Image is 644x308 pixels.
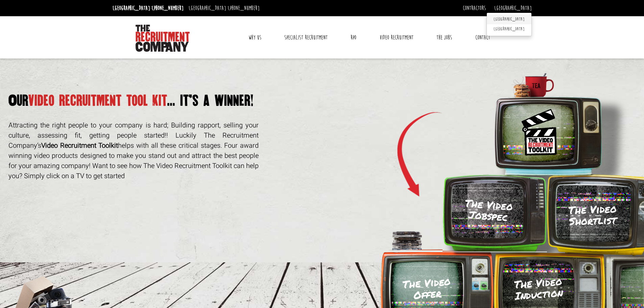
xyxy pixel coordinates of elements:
[547,173,644,252] img: tv-yellow-bright.png
[41,141,118,150] strong: Video Recruitment Toolkit
[431,29,457,46] a: The Jobs
[443,72,644,173] img: tv-blue.png
[514,276,563,302] h3: The Video Induction
[487,24,531,34] a: [GEOGRAPHIC_DATA]
[8,92,28,109] span: Our
[187,3,261,14] li: [GEOGRAPHIC_DATA]:
[243,29,266,46] a: Why Us
[494,4,532,12] a: [GEOGRAPHIC_DATA]
[486,13,532,36] ul: [GEOGRAPHIC_DATA]
[554,203,631,228] h3: The Video Shortlist
[228,4,260,12] a: [PHONE_NUMBER]
[443,173,547,252] img: TV-Green.png
[487,15,531,24] a: [GEOGRAPHIC_DATA]
[463,4,486,12] a: Contractors
[152,4,184,12] a: [PHONE_NUMBER]
[111,3,185,14] li: [GEOGRAPHIC_DATA]:
[519,106,559,158] img: Toolkit_Logo.svg
[402,276,452,302] h3: The Video Offer
[167,92,254,109] span: ... it’s a winner!
[375,29,419,46] a: Video Recruitment
[279,29,333,46] a: Specialist Recruitment
[470,29,495,46] a: Contact
[8,95,365,107] h1: video recruitment tool kit
[345,29,361,46] a: RPO
[8,120,259,181] p: Attracting the right people to your company is hard; Building rapport, selling your culture, asse...
[464,197,513,223] h3: The Video Jobspec
[379,72,443,250] img: Arrow.png
[136,25,190,52] img: The Recruitment Company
